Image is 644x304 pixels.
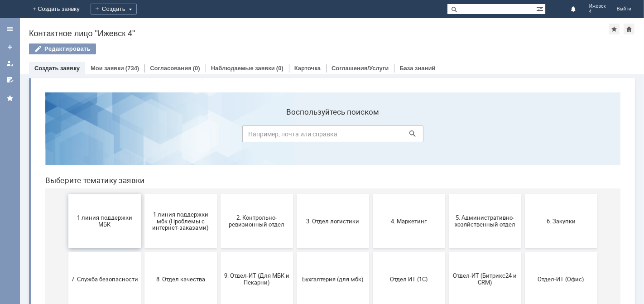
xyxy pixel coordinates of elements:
span: Финансовый отдел [33,248,100,255]
span: 6. Закупки [490,132,557,139]
a: Создать заявку [34,65,80,72]
span: Расширенный поиск [536,4,545,13]
button: Финансовый отдел [30,225,103,279]
span: 4 [589,9,606,14]
a: Мои заявки [3,56,17,71]
a: Соглашения/Услуги [332,65,389,72]
button: 8. Отдел качества [106,167,179,221]
a: База знаний [399,65,435,72]
span: 8. Отдел качества [109,190,176,197]
span: 1 линия поддержки мбк (Проблемы с интернет-заказами) [109,125,176,146]
button: Это соглашение не активно! [183,225,255,279]
a: Мои согласования [3,72,17,87]
span: [PERSON_NAME]. Услуги ИТ для МБК (оформляет L1) [261,241,328,262]
div: Сделать домашней страницей [624,24,634,34]
button: 3. Отдел логистики [259,109,331,163]
header: Выберите тематику заявки [7,91,582,100]
a: Согласования [150,65,192,72]
div: (0) [276,65,284,72]
span: Бухгалтерия (для мбк) [261,190,328,197]
button: Франчайзинг [106,225,179,279]
button: Отдел-ИТ (Битрикс24 и CRM) [411,167,483,221]
span: 4. Маркетинг [337,132,404,139]
a: Мои заявки [91,65,124,72]
span: 1 линия поддержки МБК [33,129,100,143]
span: 5. Административно-хозяйственный отдел [413,129,481,143]
span: Франчайзинг [109,248,176,255]
a: Наблюдаемые заявки [211,65,275,72]
span: 3. Отдел логистики [261,132,328,139]
input: Например, почта или справка [204,40,385,57]
button: 6. Закупки [487,109,559,163]
span: Отдел-ИТ (Битрикс24 и CRM) [413,187,481,201]
a: Создать заявку [3,40,17,54]
div: Добавить в избранное [609,24,620,34]
button: [PERSON_NAME]. Услуги ИТ для МБК (оформляет L1) [259,225,331,279]
span: 2. Контрольно-ревизионный отдел [185,129,252,143]
span: не актуален [337,248,404,255]
button: 9. Отдел-ИТ (Для МБК и Пекарни) [183,167,255,221]
span: Это соглашение не активно! [185,245,252,259]
a: Карточка [294,65,321,72]
span: Отдел-ИТ (Офис) [490,190,557,197]
button: Бухгалтерия (для мбк) [259,167,331,221]
button: 1 линия поддержки МБК [30,109,103,163]
button: 1 линия поддержки мбк (Проблемы с интернет-заказами) [106,109,179,163]
button: 5. Административно-хозяйственный отдел [411,109,483,163]
span: Отдел ИТ (1С) [337,190,404,197]
label: Воспользуйтесь поиском [204,22,385,31]
button: 2. Контрольно-ревизионный отдел [183,109,255,163]
span: 7. Служба безопасности [33,190,100,197]
button: не актуален [335,225,407,279]
span: 9. Отдел-ИТ (Для МБК и Пекарни) [185,187,252,201]
span: Ижевск [589,4,606,9]
button: 7. Служба безопасности [30,167,103,221]
div: (734) [125,65,139,72]
div: Контактное лицо "Ижевск 4" [29,29,609,38]
button: 4. Маркетинг [335,109,407,163]
button: Отдел ИТ (1С) [335,167,407,221]
div: Создать [91,4,137,14]
div: (0) [193,65,200,72]
button: Отдел-ИТ (Офис) [487,167,559,221]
